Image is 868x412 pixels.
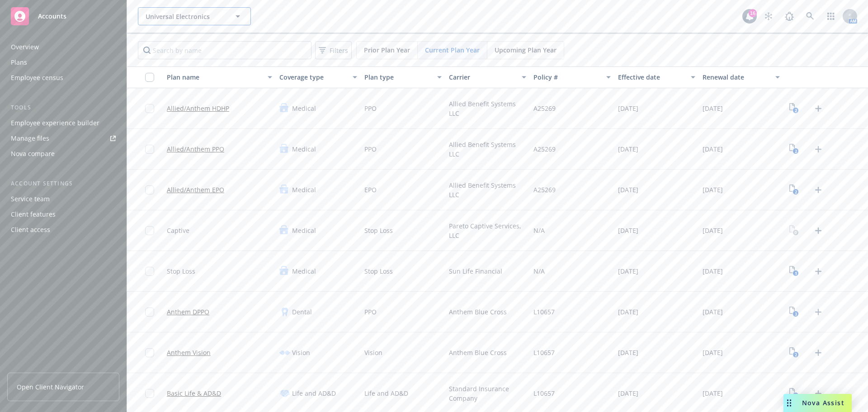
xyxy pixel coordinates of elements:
span: [DATE] [703,226,723,235]
div: Policy # [533,74,601,81]
button: Plan name [163,66,276,88]
span: Upcoming Plan Year [495,45,557,55]
span: [DATE] [618,307,638,317]
span: Vision [292,348,310,357]
div: Carrier [449,74,516,81]
span: N/A [533,266,545,276]
a: Stop snowing [759,7,778,25]
input: Toggle Row Selected [145,308,154,317]
span: Life and AD&D [364,388,408,398]
span: Medical [292,185,316,194]
span: EPO [364,185,377,194]
a: Employee census [7,71,119,85]
div: Account settings [7,179,119,188]
span: Open Client Navigator [17,382,84,392]
span: L10657 [533,348,555,357]
a: Upload Plan Documents [811,386,826,401]
a: Switch app [822,7,840,25]
div: Effective date [618,74,685,81]
span: Stop Loss [364,266,393,276]
input: Toggle Row Selected [145,104,154,113]
a: View Plan Documents [787,223,802,238]
span: Allied Benefit Systems LLC [449,180,526,199]
div: Overview [11,40,39,54]
span: Pareto Captive Services, LLC [449,221,526,240]
a: View Plan Documents [787,183,802,197]
span: [DATE] [703,144,723,154]
span: Universal Electronics [146,12,224,21]
a: Overview [7,40,119,54]
div: Service team [11,192,50,206]
button: Carrier [445,66,530,88]
span: Captive [167,226,189,235]
a: Nova compare [7,147,119,161]
div: Nova compare [11,147,55,161]
a: Upload Plan Documents [811,101,826,116]
a: Employee experience builder [7,116,119,130]
input: Toggle Row Selected [145,145,154,154]
span: Accounts [38,13,66,20]
span: Vision [364,348,382,357]
span: Anthem Blue Cross [449,307,507,317]
button: Nova Assist [783,394,852,412]
button: Renewal date [699,66,783,88]
a: Allied/Anthem PPO [167,144,224,154]
div: Plan type [364,74,432,81]
div: Manage files [11,131,49,146]
span: [DATE] [703,104,723,113]
a: Allied/Anthem EPO [167,185,224,194]
text: 2 [795,108,797,114]
span: Medical [292,226,316,235]
input: Toggle Row Selected [145,267,154,276]
a: Service team [7,192,119,206]
input: Toggle Row Selected [145,389,154,398]
input: Select all [145,73,154,82]
span: [DATE] [618,226,638,235]
text: 1 [795,270,797,276]
a: Client access [7,223,119,237]
div: Employee experience builder [11,116,99,130]
a: View Plan Documents [787,305,802,319]
button: Plan type [361,66,445,88]
div: Client access [11,223,50,237]
div: Employee census [11,71,63,85]
span: Dental [292,307,312,317]
div: Drag to move [783,394,795,412]
text: 2 [795,352,797,358]
button: Universal Electronics [138,7,251,25]
span: Nova Assist [802,399,844,407]
span: A25269 [533,144,556,154]
a: Anthem Vision [167,348,211,357]
button: Filters [315,41,352,59]
a: View Plan Documents [787,264,802,279]
span: [DATE] [618,348,638,357]
span: PPO [364,307,377,317]
span: [DATE] [618,388,638,398]
div: Renewal date [703,74,770,81]
span: [DATE] [618,185,638,194]
span: [DATE] [618,104,638,113]
button: Effective date [614,66,699,88]
a: Client features [7,207,119,222]
span: Stop Loss [364,226,393,235]
span: Medical [292,144,316,154]
a: View Plan Documents [787,101,802,116]
span: PPO [364,104,377,113]
input: Toggle Row Selected [145,348,154,357]
button: Coverage type [276,66,360,88]
a: Accounts [7,4,119,29]
span: [DATE] [618,144,638,154]
span: Sun Life Financial [449,266,502,276]
span: Allied Benefit Systems LLC [449,140,526,159]
span: Prior Plan Year [364,45,410,55]
span: Current Plan Year [425,45,480,55]
span: L10657 [533,388,555,398]
span: L10657 [533,307,555,317]
a: Plans [7,55,119,70]
a: Upload Plan Documents [811,183,826,197]
span: Medical [292,266,316,276]
div: Tools [7,103,119,112]
text: 3 [795,311,797,317]
a: View Plan Documents [787,346,802,360]
span: Life and AD&D [292,388,336,398]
